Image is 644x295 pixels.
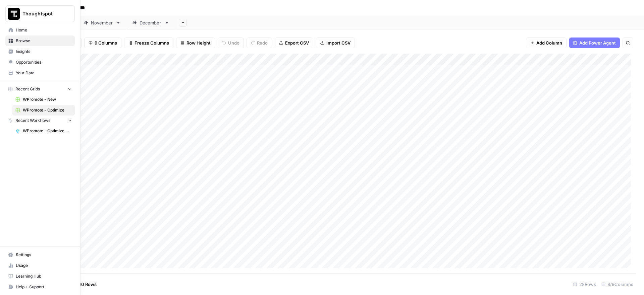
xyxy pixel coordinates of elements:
span: Insights [16,49,72,55]
a: November [78,16,126,29]
span: Settings [16,252,72,258]
a: Home [5,25,75,35]
span: Add 10 Rows [70,281,97,288]
span: Redo [257,40,268,46]
span: Usage [16,263,72,269]
img: Thoughtspot Logo [8,8,20,20]
button: Freeze Columns [124,38,173,48]
a: Insights [5,46,75,57]
button: 9 Columns [84,38,121,48]
a: Usage [5,260,75,271]
div: 28 Rows [571,279,599,290]
button: Export CSV [275,38,313,48]
span: Row Height [186,40,211,46]
span: Add Column [536,40,562,46]
button: Import CSV [316,38,355,48]
div: December [140,19,162,26]
a: Learning Hub [5,271,75,282]
button: Help + Support [5,282,75,292]
a: Your Data [5,68,75,78]
button: Undo [218,38,244,48]
span: Learning Hub [16,273,72,279]
a: Browse [5,35,75,46]
span: Recent Workflows [15,118,50,124]
span: Opportunities [16,59,72,65]
span: Browse [16,38,72,44]
span: Add Power Agent [579,40,616,46]
span: Your Data [16,70,72,76]
span: Home [16,27,72,33]
div: 8/9 Columns [599,279,636,290]
span: WPromote - New [23,96,72,102]
span: Thoughtspot [22,10,63,17]
a: WPromote - Optimize Article [12,126,75,136]
button: Row Height [176,38,215,48]
span: WPromote - Optimize Article [23,128,72,134]
div: November [91,19,113,26]
span: Import CSV [326,40,351,46]
button: Workspace: Thoughtspot [5,5,75,22]
span: 9 Columns [95,40,117,46]
button: Redo [247,38,272,48]
button: Recent Grids [5,84,75,94]
a: Opportunities [5,57,75,68]
button: Recent Workflows [5,116,75,126]
button: Add Column [526,38,567,48]
a: WPromote - Optimize [12,105,75,116]
span: WPromote - Optimize [23,107,72,113]
button: Add Power Agent [569,38,620,48]
span: Undo [228,40,239,46]
a: WPromote - New [12,94,75,105]
a: December [126,16,175,29]
span: Export CSV [285,40,309,46]
span: Help + Support [16,284,72,290]
span: Freeze Columns [135,40,169,46]
a: Settings [5,249,75,260]
span: Recent Grids [15,86,40,92]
